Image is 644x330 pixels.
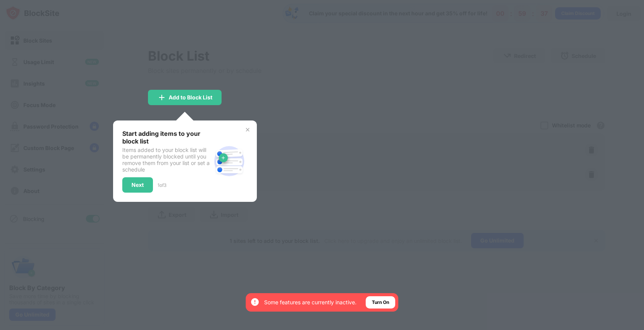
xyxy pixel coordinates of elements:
[211,143,248,180] img: block-site.svg
[122,147,211,173] div: Items added to your block list will be permanently blocked until you remove them from your list o...
[372,299,389,306] div: Turn On
[122,130,211,145] div: Start adding items to your block list
[131,182,144,188] div: Next
[245,127,251,133] img: x-button.svg
[264,299,356,306] div: Some features are currently inactive.
[250,297,260,307] img: error-circle-white.svg
[158,182,166,188] div: 1 of 3
[169,94,212,101] div: Add to Block List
